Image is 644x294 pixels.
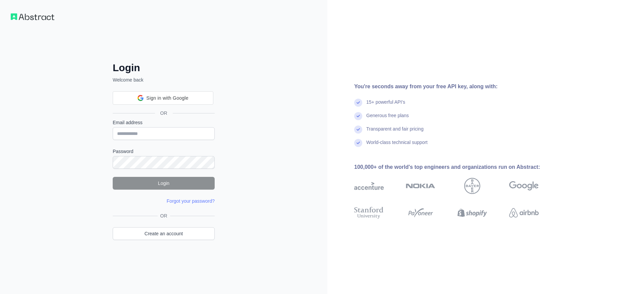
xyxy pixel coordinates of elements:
span: Sign in with Google [146,95,188,102]
div: Generous free plans [366,112,409,126]
h2: Login [113,62,215,74]
img: nokia [406,178,435,194]
img: shopify [458,205,487,220]
img: check mark [354,99,362,107]
button: Login [113,177,215,190]
div: 15+ powerful API's [366,99,405,112]
img: google [509,178,539,194]
img: accenture [354,178,384,194]
label: Password [113,148,215,155]
img: Workflow [11,13,54,20]
span: OR [155,110,173,116]
img: payoneer [406,205,435,220]
p: Welcome back [113,77,215,83]
div: You're seconds away from your free API key, along with: [354,83,560,91]
label: Email address [113,119,215,126]
div: Transparent and fair pricing [366,126,424,139]
span: OR [158,212,170,219]
img: check mark [354,112,362,120]
div: World-class technical support [366,139,428,152]
div: Sign in with Google [113,91,213,105]
a: Create an account [113,227,215,240]
img: bayer [464,178,480,194]
img: check mark [354,126,362,134]
img: check mark [354,139,362,147]
div: 100,000+ of the world's top engineers and organizations run on Abstract: [354,163,560,171]
a: Forgot your password? [167,198,215,204]
img: airbnb [509,205,539,220]
img: stanford university [354,205,384,220]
